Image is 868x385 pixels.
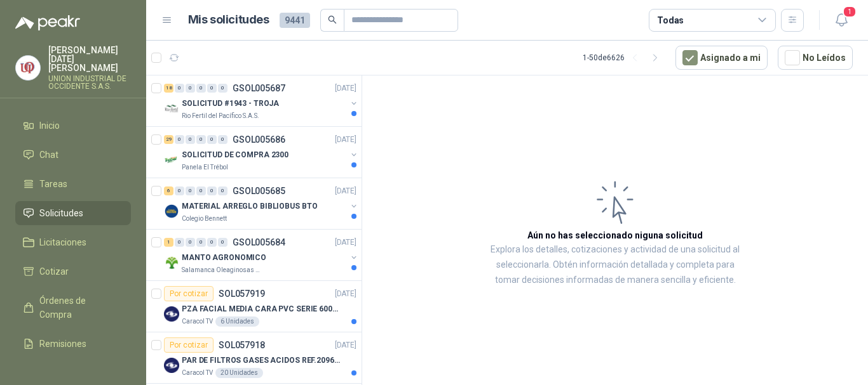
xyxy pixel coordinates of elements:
[186,84,195,93] div: 0
[164,306,179,322] img: Company Logo
[233,186,285,195] p: GSOL005685
[207,135,217,144] div: 0
[15,289,131,327] a: Órdenes de Compra
[182,252,266,264] p: MANTO AGRONOMICO
[186,238,195,247] div: 0
[196,238,206,247] div: 0
[164,286,214,301] div: Por cotizar
[39,206,83,220] span: Solicitudes
[164,238,173,247] div: 1
[15,15,80,30] img: Logo peakr
[164,235,359,275] a: 1 0 0 0 0 0 GSOL005684[DATE] Company LogoMANTO AGRONOMICOSalamanca Oleaginosas SAS
[207,238,217,247] div: 0
[219,341,265,349] p: SOL057918
[207,186,217,195] div: 0
[219,289,265,298] p: SOL057919
[15,201,131,225] a: Solicitudes
[207,84,217,93] div: 0
[15,259,131,284] a: Cotizar
[39,148,58,162] span: Chat
[39,264,69,278] span: Cotizar
[182,111,259,121] p: Rio Fertil del Pacífico S.A.S.
[188,11,269,29] h1: Mis solicitudes
[328,15,337,24] span: search
[186,186,195,195] div: 0
[218,238,227,247] div: 0
[182,162,228,173] p: Panela El Trébol
[175,186,184,195] div: 0
[233,238,285,247] p: GSOL005684
[48,75,131,90] p: UNION INDUSTRIAL DE OCCIDENTE S.A.S.
[15,172,131,196] a: Tareas
[16,56,40,80] img: Company Logo
[182,98,279,110] p: SOLICITUD #1943 - TROJA
[48,46,131,72] p: [PERSON_NAME][DATE] [PERSON_NAME]
[182,355,340,367] p: PAR DE FILTROS GASES ACIDOS REF.2096 3M
[489,242,741,288] p: Explora los detalles, cotizaciones y actividad de una solicitud al seleccionarla. Obtén informaci...
[583,48,665,68] div: 1 - 50 de 6626
[335,134,356,146] p: [DATE]
[164,204,179,219] img: Company Logo
[164,337,214,353] div: Por cotizar
[182,303,340,315] p: PZA FACIAL MEDIA CARA PVC SERIE 6000 3M
[182,149,288,161] p: SOLICITUD DE COMPRA 2300
[196,84,206,93] div: 0
[218,84,227,93] div: 0
[164,101,179,116] img: Company Logo
[164,255,179,270] img: Company Logo
[218,135,227,144] div: 0
[39,337,86,351] span: Remisiones
[335,288,356,300] p: [DATE]
[164,132,359,173] a: 29 0 0 0 0 0 GSOL005686[DATE] Company LogoSOLICITUD DE COMPRA 2300Panela El Trébol
[843,6,857,18] span: 1
[164,84,173,93] div: 18
[657,13,684,27] div: Todas
[215,316,259,327] div: 6 Unidades
[233,84,285,93] p: GSOL005687
[830,9,853,32] button: 1
[164,183,359,224] a: 6 0 0 0 0 0 GSOL005685[DATE] Company LogoMATERIAL ARREGLO BIBLIOBUS BTOColegio Bennett
[675,46,768,70] button: Asignado a mi
[15,230,131,254] a: Licitaciones
[186,135,195,144] div: 0
[164,81,359,121] a: 18 0 0 0 0 0 GSOL005687[DATE] Company LogoSOLICITUD #1943 - TROJARio Fertil del Pacífico S.A.S.
[39,294,119,322] span: Órdenes de Compra
[164,186,173,195] div: 6
[196,186,206,195] div: 0
[527,228,703,242] h3: Aún no has seleccionado niguna solicitud
[218,186,227,195] div: 0
[182,316,213,327] p: Caracol TV
[15,143,131,167] a: Chat
[175,84,184,93] div: 0
[15,114,131,138] a: Inicio
[164,358,179,373] img: Company Logo
[778,46,853,70] button: No Leídos
[182,200,317,212] p: MATERIAL ARREGLO BIBLIOBUS BTO
[196,135,206,144] div: 0
[335,339,356,351] p: [DATE]
[182,214,227,224] p: Colegio Bennett
[175,238,184,247] div: 0
[146,332,362,384] a: Por cotizarSOL057918[DATE] Company LogoPAR DE FILTROS GASES ACIDOS REF.2096 3MCaracol TV20 Unidades
[335,185,356,197] p: [DATE]
[335,237,356,249] p: [DATE]
[15,332,131,356] a: Remisiones
[233,135,285,144] p: GSOL005686
[164,152,179,167] img: Company Logo
[146,281,362,332] a: Por cotizarSOL057919[DATE] Company LogoPZA FACIAL MEDIA CARA PVC SERIE 6000 3MCaracol TV6 Unidades
[335,82,356,95] p: [DATE]
[39,119,60,133] span: Inicio
[182,265,262,275] p: Salamanca Oleaginosas SAS
[182,368,213,378] p: Caracol TV
[39,177,67,191] span: Tareas
[175,135,184,144] div: 0
[39,235,86,249] span: Licitaciones
[215,368,263,378] div: 20 Unidades
[280,13,310,28] span: 9441
[164,135,173,144] div: 29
